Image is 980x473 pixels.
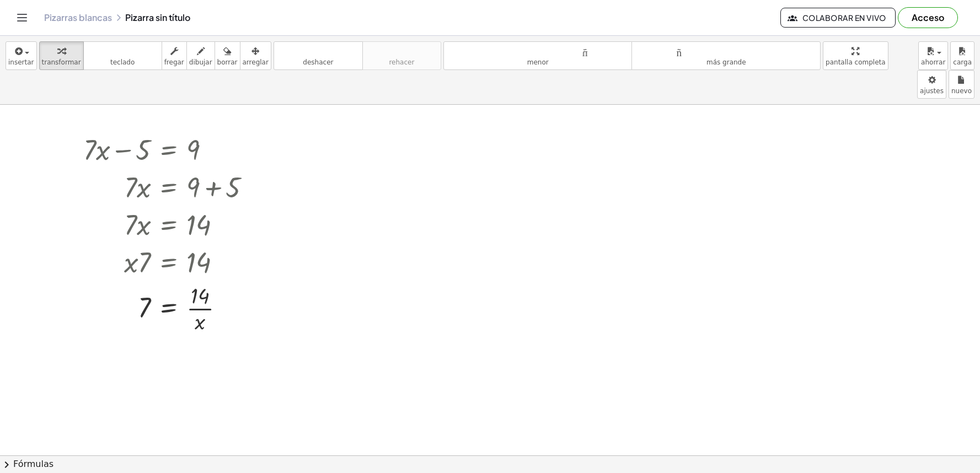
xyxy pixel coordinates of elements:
[826,58,886,66] font: pantalla completa
[217,58,238,66] font: borrar
[164,58,184,66] font: fregar
[13,9,31,26] button: Cambiar navegación
[189,58,212,66] font: dibujar
[446,46,630,56] font: tamaño_del_formato
[631,41,821,70] button: tamaño_del_formatomás grande
[13,459,53,469] font: Fórmulas
[8,58,34,66] font: insertar
[186,41,215,70] button: dibujar
[215,41,240,70] button: borrar
[44,12,112,23] a: Pizarras blancas
[365,46,438,56] font: rehacer
[162,41,187,70] button: fregar
[389,58,414,66] font: rehacer
[917,70,946,99] button: ajustes
[949,70,974,99] button: nuevo
[274,41,363,70] button: deshacerdeshacer
[83,41,162,70] button: tecladoteclado
[920,87,944,95] font: ajustes
[6,41,37,70] button: insertar
[950,41,974,70] button: carga
[918,41,948,70] button: ahorrar
[802,13,886,23] font: Colaborar en vivo
[953,58,972,66] font: carga
[912,12,944,23] font: Acceso
[634,46,818,56] font: tamaño_del_formato
[527,58,549,66] font: menor
[706,58,746,66] font: más grande
[780,8,896,28] button: Colaborar en vivo
[39,41,84,70] button: transformar
[921,58,945,66] font: ahorrar
[443,41,633,70] button: tamaño_del_formatomenor
[276,46,360,56] font: deshacer
[951,87,972,95] font: nuevo
[240,41,271,70] button: arreglar
[898,7,958,28] button: Acceso
[362,41,441,70] button: rehacerrehacer
[86,46,159,56] font: teclado
[823,41,888,70] button: pantalla completa
[243,58,269,66] font: arreglar
[110,58,135,66] font: teclado
[42,58,81,66] font: transformar
[303,58,333,66] font: deshacer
